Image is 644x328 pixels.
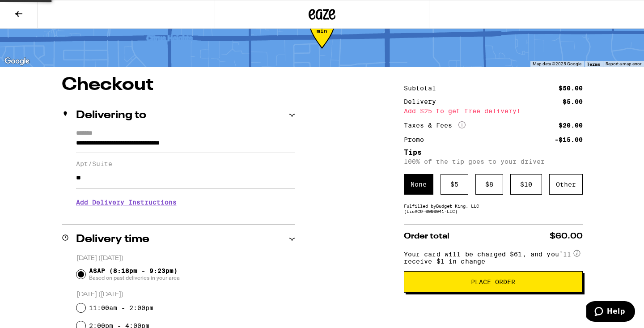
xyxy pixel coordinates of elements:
div: Fulfilled by Budget King, LLC (Lic# C9-0000041-LIC ) [404,203,583,214]
div: Other [549,174,583,195]
div: $ 8 [475,174,503,195]
div: Delivery [404,98,442,105]
p: [DATE] ([DATE]) [76,254,295,263]
div: Subtotal [404,85,442,91]
p: [DATE] ([DATE]) [76,290,295,299]
p: 100% of the tip goes to your driver [404,158,583,165]
h1: Checkout [62,76,295,94]
h3: Add Delivery Instructions [76,192,295,213]
a: Terms [587,61,600,67]
span: Map data ©2025 Google [533,61,581,66]
h2: Delivery time [76,234,149,245]
iframe: Opens a widget where you can find more information [586,301,635,324]
div: None [404,174,433,195]
div: $ 10 [510,174,542,195]
label: 11:00am - 2:00pm [89,304,153,311]
div: Taxes & Fees [404,121,466,129]
div: 50-115 min [310,22,334,55]
h2: Delivering to [76,110,146,121]
img: Google [2,55,32,67]
h5: Tips [404,149,583,156]
div: $ 5 [441,174,468,195]
button: Place Order [404,271,583,293]
div: Add $25 to get free delivery! [404,108,583,114]
span: Based on past deliveries in your area [89,274,180,281]
span: $60.00 [550,232,583,240]
span: Your card will be charged $61, and you’ll receive $1 in change [404,247,572,265]
div: $20.00 [559,122,583,128]
span: ASAP (8:18pm - 9:23pm) [89,267,180,281]
span: Order total [404,232,449,240]
a: Open this area in Google Maps (opens a new window) [2,55,32,67]
div: $50.00 [559,85,583,91]
span: Place Order [471,279,515,285]
div: -$15.00 [555,136,583,143]
a: Report a map error [606,61,641,66]
div: $5.00 [563,98,583,105]
p: We'll contact you at [PHONE_NUMBER] when we arrive [76,213,295,220]
div: Promo [404,136,430,143]
label: Apt/Suite [76,160,295,167]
